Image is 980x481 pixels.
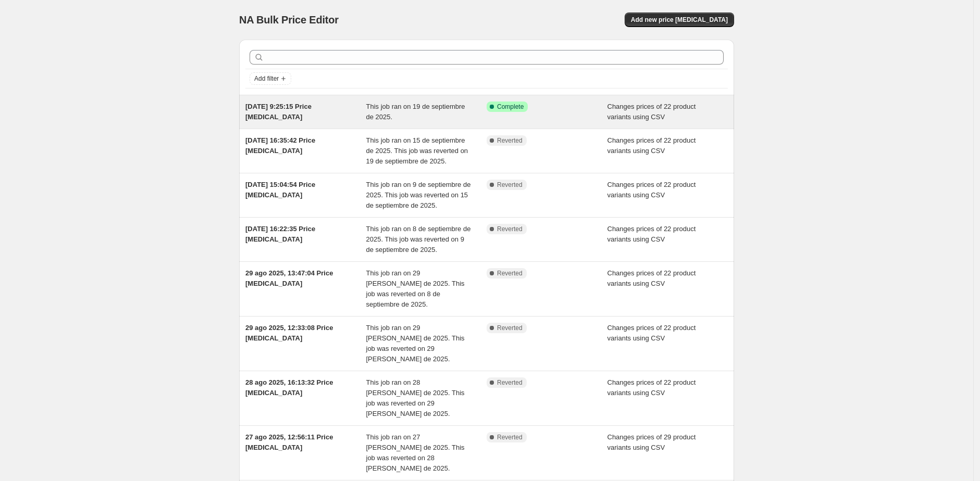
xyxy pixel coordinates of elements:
[254,74,279,83] span: Add filter
[607,225,696,243] span: Changes prices of 22 product variants using CSV
[497,136,523,145] span: Reverted
[497,181,523,189] span: Reverted
[497,433,523,441] span: Reverted
[497,324,523,332] span: Reverted
[239,14,339,26] span: NA Bulk Price Editor
[245,103,312,121] span: [DATE] 9:25:15 Price [MEDICAL_DATA]
[497,103,524,111] span: Complete
[607,181,696,199] span: Changes prices of 22 product variants using CSV
[366,324,465,363] span: This job ran on 29 [PERSON_NAME] de 2025. This job was reverted on 29 [PERSON_NAME] de 2025.
[245,269,333,287] span: 29 ago 2025, 13:47:04 Price [MEDICAL_DATA]
[245,181,315,199] span: [DATE] 15:04:54 Price [MEDICAL_DATA]
[607,269,696,287] span: Changes prices of 22 product variants using CSV
[245,378,333,397] span: 28 ago 2025, 16:13:32 Price [MEDICAL_DATA]
[250,72,291,85] button: Add filter
[366,136,468,165] span: This job ran on 15 de septiembre de 2025. This job was reverted on 19 de septiembre de 2025.
[607,433,696,451] span: Changes prices of 29 product variants using CSV
[366,181,471,209] span: This job ran on 9 de septiembre de 2025. This job was reverted on 15 de septiembre de 2025.
[497,378,523,387] span: Reverted
[366,378,465,417] span: This job ran on 28 [PERSON_NAME] de 2025. This job was reverted on 29 [PERSON_NAME] de 2025.
[607,378,696,397] span: Changes prices of 22 product variants using CSV
[366,433,465,472] span: This job ran on 27 [PERSON_NAME] de 2025. This job was reverted on 28 [PERSON_NAME] de 2025.
[366,103,465,121] span: This job ran on 19 de septiembre de 2025.
[245,225,315,243] span: [DATE] 16:22:35 Price [MEDICAL_DATA]
[366,225,471,254] span: This job ran on 8 de septiembre de 2025. This job was reverted on 9 de septiembre de 2025.
[497,225,523,233] span: Reverted
[497,269,523,277] span: Reverted
[607,324,696,342] span: Changes prices of 22 product variants using CSV
[607,103,696,121] span: Changes prices of 22 product variants using CSV
[245,324,333,342] span: 29 ago 2025, 12:33:08 Price [MEDICAL_DATA]
[631,16,728,24] span: Add new price [MEDICAL_DATA]
[607,136,696,155] span: Changes prices of 22 product variants using CSV
[245,433,333,451] span: 27 ago 2025, 12:56:11 Price [MEDICAL_DATA]
[366,269,465,308] span: This job ran on 29 [PERSON_NAME] de 2025. This job was reverted on 8 de septiembre de 2025.
[625,12,734,27] button: Add new price [MEDICAL_DATA]
[245,136,315,155] span: [DATE] 16:35:42 Price [MEDICAL_DATA]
